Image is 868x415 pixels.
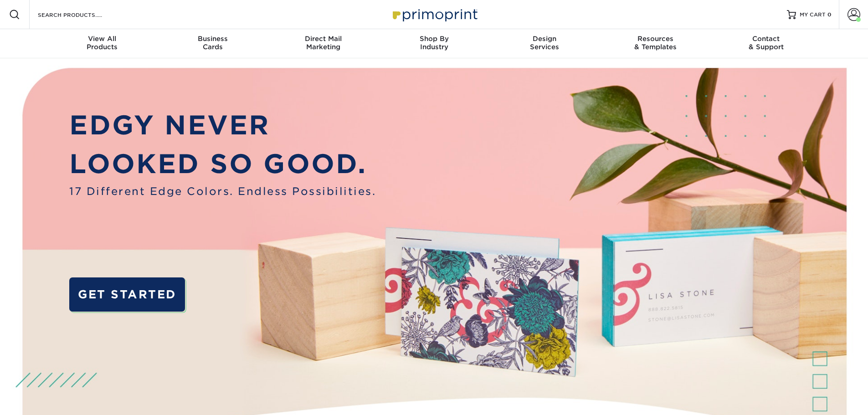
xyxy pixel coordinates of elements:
p: LOOKED SO GOOD. [69,144,376,184]
a: BusinessCards [157,29,268,58]
div: Industry [379,35,489,51]
a: DesignServices [489,29,600,58]
div: Marketing [268,35,379,51]
span: Direct Mail [268,35,379,43]
span: Resources [600,35,711,43]
span: View All [47,35,158,43]
a: Direct MailMarketing [268,29,379,58]
span: Contact [711,35,822,43]
div: Products [47,35,158,51]
div: Cards [157,35,268,51]
span: 17 Different Edge Colors. Endless Possibilities. [69,184,376,199]
a: Shop ByIndustry [379,29,489,58]
input: SEARCH PRODUCTS..... [37,9,126,20]
img: Primoprint [389,5,480,24]
span: MY CART [800,11,826,19]
span: Shop By [379,35,489,43]
span: Design [489,35,600,43]
span: 0 [827,11,832,18]
a: Contact& Support [711,29,822,58]
a: View AllProducts [47,29,158,58]
a: Resources& Templates [600,29,711,58]
span: Business [157,35,268,43]
a: GET STARTED [69,277,185,312]
p: EDGY NEVER [69,106,376,145]
div: & Support [711,35,822,51]
div: & Templates [600,35,711,51]
div: Services [489,35,600,51]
